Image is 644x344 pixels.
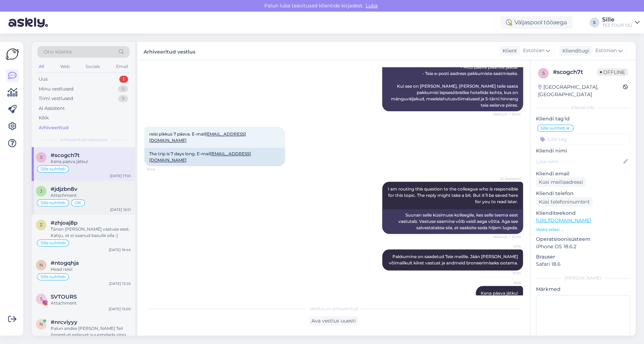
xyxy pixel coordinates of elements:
[536,190,630,197] p: Kliendi telefon
[39,76,48,83] div: Uus
[541,126,566,130] span: Sille suhtleb
[388,186,519,204] span: I am routing this question to the colleague who is responsible for this topic. The reply might ta...
[536,275,630,281] div: [PERSON_NAME]
[51,152,80,158] span: #scogch7t
[109,281,131,286] div: [DATE] 15:20
[115,62,130,71] div: Email
[382,42,523,111] div: Vajan veidi rohkem infot, et [PERSON_NAME] reisipakett teie Türgi reisiks. Palun öelge mulle: - M...
[118,95,128,102] div: 9
[602,17,640,28] a: SilleTEZ TOUR OÜ
[536,261,630,268] p: Safari 18.6
[51,158,131,165] div: Kena päeva jätku!
[382,209,523,234] div: Suunan selle küsimuse kolleegile, kes selle teema eest vastutab. Vastuse saamine võib veidi aega ...
[84,62,101,71] div: Socials
[536,236,630,243] p: Operatsioonisüsteem
[310,306,358,312] span: Vestlus on arhiveeritud
[536,147,630,155] p: Kliendi nimi
[364,2,380,9] span: Luba
[536,115,630,123] p: Kliendi tag'id
[494,176,521,181] span: AI Assistent
[493,234,521,239] span: Nähtud ✓ 15:46
[39,262,43,268] span: n
[493,112,521,117] span: Nähtud ✓ 15:44
[51,319,77,325] span: #nrcviyyy
[389,254,519,265] span: Pakkumine on saadetud Teie meilile. Jään [PERSON_NAME] võimalikult kiiret vastust ja andmeid bron...
[40,167,65,171] span: Sille suhtleb
[40,155,43,160] span: s
[144,46,195,56] label: Arhiveeritud vestlus
[538,83,623,98] div: [GEOGRAPHIC_DATA], [GEOGRAPHIC_DATA]
[536,286,630,293] p: Märkmed
[6,48,19,61] img: Askly Logo
[51,220,77,226] span: #zhjoaj8p
[560,47,589,55] div: Klienditugi
[39,86,74,93] div: Minu vestlused
[39,321,43,327] span: n
[75,201,81,205] span: OK
[60,137,107,143] span: Arhiveeritud vestlused
[109,306,131,312] div: [DATE] 15:00
[536,226,630,233] p: Vaata edasi ...
[536,134,630,144] input: Lisa tag
[309,316,359,326] div: Ava vestlus uuesti
[602,23,632,28] div: TEZ TOUR OÜ
[37,62,45,71] div: All
[109,247,131,252] div: [DATE] 16:44
[39,114,49,121] div: Kõik
[44,48,72,56] span: Otsi kliente
[536,170,630,177] p: Kliendi email
[40,296,43,301] span: S
[500,16,573,29] div: Väljaspool tööaega
[40,275,65,279] span: Sille suhtleb
[500,47,517,55] div: Klient
[51,300,131,306] div: Attachment
[40,188,42,194] span: j
[536,105,630,111] div: Kliendi info
[51,226,131,239] div: Tänan [PERSON_NAME] vastuse eest. Kahju, et ei saanud kasulik olla :)
[51,325,131,338] div: Palun andke [PERSON_NAME] Teil õnnestub eelarvet suurendada ning olete huvitatud meie pakkumistest
[494,244,521,249] span: Sille
[118,86,128,93] div: 0
[51,192,131,199] div: Attachment
[589,18,599,27] div: S
[536,158,622,165] input: Lisa nimi
[146,167,173,172] span: 15:45
[494,280,521,286] span: Sille
[597,68,628,76] span: Offline
[51,260,79,266] span: #ntogqhja
[595,47,617,55] span: Estonian
[119,76,128,83] div: 1
[494,271,521,276] span: 17:01
[536,197,593,207] div: Küsi telefoninumbrit
[481,290,518,296] span: Kena päeva jätku!
[149,131,246,143] span: reisi pikkus 7 päeva. E-mail
[39,124,69,131] div: Arhiveeritud
[536,177,586,187] div: Küsi meiliaadressi
[536,243,630,250] p: iPhone OS 18.6.2
[110,173,131,179] div: [DATE] 17:01
[542,70,545,76] span: s
[553,68,597,76] div: # scogch7t
[40,241,65,245] span: Sille suhtleb
[40,201,65,205] span: Sille suhtleb
[536,209,630,217] p: Klienditeekond
[51,266,131,273] div: Head reisi!
[39,95,73,102] div: Tiimi vestlused
[51,186,77,192] span: #jdjzbn8v
[40,222,43,227] span: z
[59,62,71,71] div: Web
[144,148,285,166] div: The trip is 7 days long. E-mail
[110,207,131,212] div: [DATE] 16:51
[39,105,65,112] div: AI Assistent
[536,217,591,224] a: [URL][DOMAIN_NAME]
[602,17,632,23] div: Sille
[523,47,544,55] span: Estonian
[536,253,630,261] p: Brauser
[51,294,77,300] span: SVTOURS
